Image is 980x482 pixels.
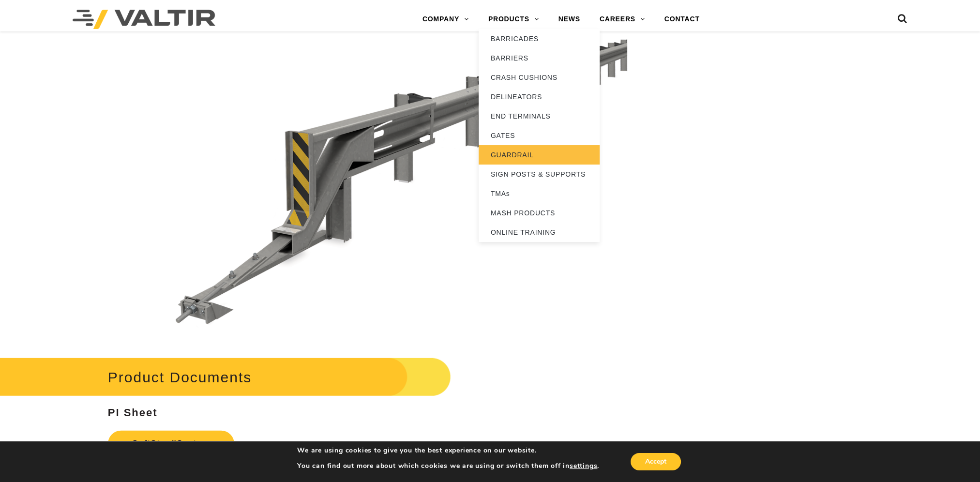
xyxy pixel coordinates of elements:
a: GATES [479,126,600,145]
a: BARRICADES [479,29,600,48]
img: Valtir [73,10,215,29]
a: SIGN POSTS & SUPPORTS [479,165,600,184]
a: END TERMINALS [479,106,600,126]
sup: ® [171,438,177,446]
a: CAREERS [590,10,655,29]
a: ONLINE TRAINING [479,223,600,242]
a: COMPANY [413,10,479,29]
a: PRODUCTS [479,10,549,29]
a: GUARDRAIL [479,145,600,165]
p: You can find out more about which cookies we are using or switch them off in . [297,462,599,470]
a: CONTACT [655,10,709,29]
a: BARRIERS [479,48,600,68]
a: NEWS [549,10,590,29]
button: Accept [631,453,681,470]
button: settings [570,462,597,470]
a: SoftStop®System [108,431,234,457]
a: DELINEATORS [479,87,600,106]
p: We are using cookies to give you the best experience on our website. [297,446,599,455]
a: TMAs [479,184,600,203]
a: CRASH CUSHIONS [479,68,600,87]
a: MASH PRODUCTS [479,203,600,223]
strong: PI Sheet [108,407,158,419]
